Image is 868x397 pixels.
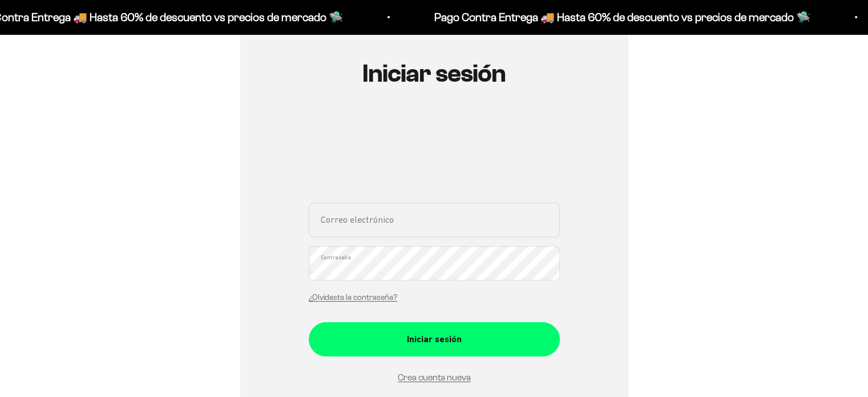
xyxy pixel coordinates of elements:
[332,332,537,347] div: Iniciar sesión
[309,60,560,87] h1: Iniciar sesión
[309,121,560,189] iframe: Social Login Buttons
[432,8,808,26] p: Pago Contra Entrega 🚚 Hasta 60% de descuento vs precios de mercado 🛸
[309,322,560,356] button: Iniciar sesión
[398,372,471,382] a: Crea cuenta nueva
[309,293,397,302] a: ¿Olvidaste la contraseña?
